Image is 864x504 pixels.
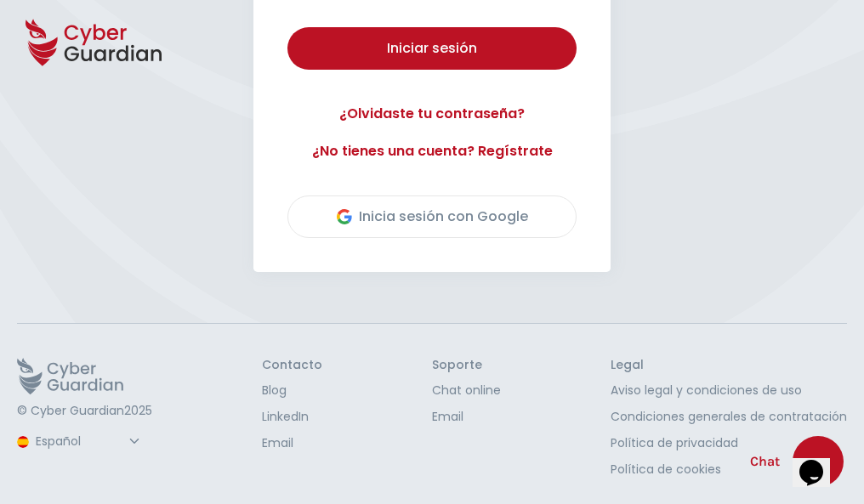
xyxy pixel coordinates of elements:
[611,382,847,399] a: Aviso legal y condiciones de uso
[262,434,322,452] a: Email
[432,358,501,373] h3: Soporte
[750,451,780,472] span: Chat
[432,408,501,426] a: Email
[337,207,528,227] div: Inicia sesión con Google
[262,408,322,426] a: LinkedIn
[17,436,29,448] img: region-logo
[611,408,847,426] a: Condiciones generales de contratación
[287,141,577,161] a: ¿No tienes una cuenta? Regístrate
[262,358,322,373] h3: Contacto
[17,404,152,419] p: © Cyber Guardian 2025
[611,461,847,479] a: Política de cookies
[287,104,577,124] a: ¿Olvidaste tu contraseña?
[611,358,847,373] h3: Legal
[262,382,322,399] a: Blog
[793,436,847,487] iframe: chat widget
[287,195,577,238] button: Inicia sesión con Google
[432,382,501,399] a: Chat online
[611,434,847,452] a: Política de privacidad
